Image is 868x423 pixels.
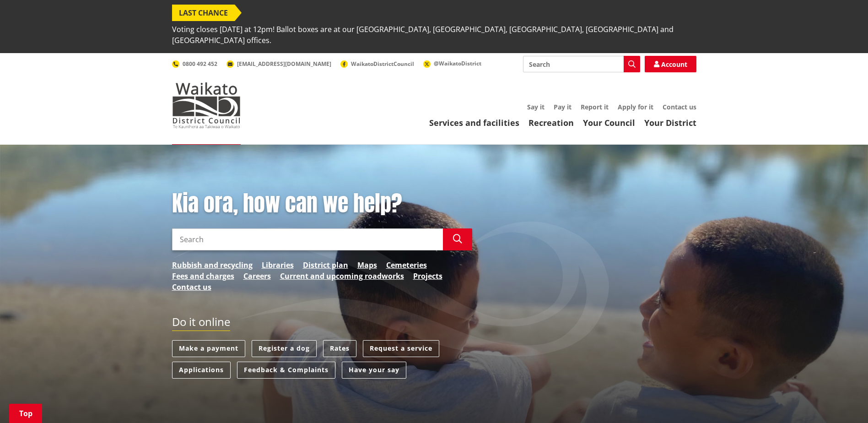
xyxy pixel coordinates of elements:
a: Contact us [172,282,211,293]
a: 0800 492 452 [172,60,217,68]
a: Projects [413,271,442,282]
span: [EMAIL_ADDRESS][DOMAIN_NAME] [237,60,331,68]
a: Careers [243,271,271,282]
span: WaikatoDistrictCouncil [351,60,414,68]
span: @WaikatoDistrict [434,60,481,67]
a: Feedback & Complaints [237,362,335,379]
a: Services and facilities [429,117,519,128]
a: Applications [172,362,231,379]
a: Make a payment [172,340,245,357]
a: Have your say [342,362,406,379]
a: District plan [303,260,348,271]
a: Top [9,404,42,423]
h1: Kia ora, how can we help? [172,190,472,217]
img: Waikato District Council - Te Kaunihera aa Takiwaa o Waikato [172,82,241,128]
a: Rubbish and recycling [172,260,253,271]
a: Your District [644,117,696,128]
a: Cemeteries [386,260,427,271]
span: LAST CHANCE [172,5,235,21]
a: Pay it [554,103,571,111]
a: Maps [357,260,377,271]
a: Register a dog [252,340,317,357]
a: Fees and charges [172,271,234,282]
a: Say it [527,103,545,111]
span: 0800 492 452 [183,60,217,68]
a: WaikatoDistrictCouncil [340,60,414,68]
span: Voting closes [DATE] at 12pm! Ballot boxes are at our [GEOGRAPHIC_DATA], [GEOGRAPHIC_DATA], [GEOG... [172,21,696,49]
a: Your Council [583,117,635,128]
a: Report it [581,103,609,111]
a: Apply for it [618,103,653,111]
a: Libraries [262,260,294,271]
input: Search input [523,56,640,72]
a: Contact us [663,103,696,111]
a: Current and upcoming roadworks [280,271,404,282]
input: Search input [172,228,443,250]
a: Recreation [528,117,574,128]
a: Rates [323,340,356,357]
h2: Do it online [172,315,230,331]
a: @WaikatoDistrict [423,60,481,67]
a: Account [645,56,696,72]
a: [EMAIL_ADDRESS][DOMAIN_NAME] [226,60,331,68]
a: Request a service [363,340,439,357]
